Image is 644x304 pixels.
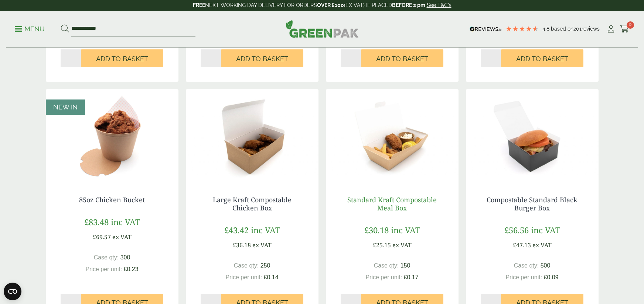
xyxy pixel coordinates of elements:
a: 0 [620,24,629,35]
span: ex VAT [392,241,412,249]
span: £36.18 [233,241,251,249]
span: £56.56 [504,224,529,235]
a: Large Kraft Compostable Chicken Box [213,195,292,212]
strong: OVER £100 [317,2,344,8]
span: 4.8 [542,26,551,32]
span: 500 [541,262,551,269]
span: NEW IN [53,103,78,111]
span: £83.48 [84,216,109,227]
span: Price per unit: [505,274,542,280]
span: Add to Basket [516,55,568,63]
span: £43.42 [224,224,249,235]
img: GreenPak Supplies [286,20,359,38]
button: Add to Basket [81,49,163,67]
span: Case qty: [374,262,399,269]
span: inc VAT [111,216,140,227]
p: Menu [15,25,45,34]
span: Based on [551,26,573,32]
span: 150 [401,262,410,269]
span: ex VAT [112,233,132,241]
span: Case qty: [514,262,539,269]
span: inc VAT [531,224,560,235]
span: 201 [573,26,582,32]
a: Compostable Standard Black Burger Box [487,195,577,212]
img: chicken box [186,89,318,181]
span: £0.14 [264,274,279,280]
span: 250 [260,262,270,269]
a: See T&C's [427,2,452,8]
span: £0.23 [124,266,139,272]
span: inc VAT [251,224,280,235]
span: Add to Basket [376,55,428,63]
span: ex VAT [252,241,272,249]
span: £0.17 [404,274,419,280]
a: 85oz Chicken Bucket [79,195,145,204]
span: £69.57 [93,233,111,241]
a: Standard Kraft Compostable Meal Box [347,195,437,212]
span: Price per unit: [85,266,122,272]
strong: FREE [193,2,205,8]
span: £25.15 [373,241,391,249]
span: £30.18 [364,224,389,235]
span: ex VAT [532,241,552,249]
button: Add to Basket [501,49,583,67]
img: Burger Box Black (Large) [466,89,599,181]
img: REVIEWS.io [470,27,502,32]
span: inc VAT [391,224,420,235]
span: 300 [120,254,130,261]
button: Add to Basket [361,49,443,67]
span: Case qty: [94,254,119,261]
span: 0 [627,21,634,29]
i: My Account [606,25,616,33]
span: £47.13 [513,241,531,249]
span: Add to Basket [96,55,148,63]
button: Open CMP widget [4,283,21,300]
strong: BEFORE 2 pm [392,2,425,8]
i: Cart [620,25,629,33]
span: Case qty: [234,262,259,269]
span: Add to Basket [236,55,288,63]
button: Add to Basket [221,49,303,67]
span: Price per unit: [365,274,402,280]
span: Price per unit: [225,274,262,280]
span: £0.09 [544,274,559,280]
img: chicken box [326,89,459,181]
img: 5430084 85oz Chicken Bucket with Fried Chicken [46,89,178,181]
a: Menu [15,25,45,32]
div: 4.79 Stars [505,25,539,32]
span: reviews [582,26,600,32]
